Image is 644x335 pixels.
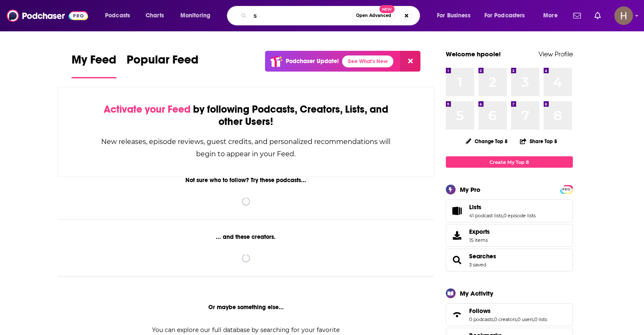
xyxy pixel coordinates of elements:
a: Lists [449,205,466,217]
div: Search podcasts, credits, & more... [235,6,428,25]
span: Exports [449,230,466,241]
a: 0 creators [494,316,517,322]
a: View Profile [539,50,573,58]
button: open menu [99,9,141,22]
p: Podchaser Update! [286,58,339,65]
a: Searches [449,254,466,266]
a: PRO [561,186,572,192]
span: For Business [437,10,470,22]
span: Open Advanced [356,14,391,18]
a: Follows [449,309,466,321]
button: open menu [431,9,481,22]
span: , [517,316,517,322]
a: Charts [140,9,169,22]
a: 0 lists [534,316,547,322]
a: 0 podcasts [469,316,493,322]
span: PRO [561,186,572,193]
span: New [379,5,395,13]
span: Lists [469,203,481,211]
div: Or maybe something else... [58,304,434,311]
a: Follows [469,307,547,315]
span: Activate your Feed [104,103,191,116]
a: Popular Feed [127,53,199,78]
span: Exports [469,228,490,235]
span: Monitoring [180,10,210,22]
a: Exports [446,224,573,247]
a: See What's New [342,55,393,67]
a: Create My Top 8 [446,156,573,168]
span: , [503,213,503,219]
span: More [543,10,558,22]
span: , [493,316,494,322]
a: 0 users [517,316,533,322]
span: Follows [446,303,573,326]
button: Show profile menu [614,6,633,25]
a: 41 podcast lists [469,213,503,219]
a: Searches [469,252,496,260]
span: Popular Feed [127,53,199,72]
button: Change Top 8 [461,136,513,147]
button: Open AdvancedNew [352,11,395,21]
div: by following Podcasts, Creators, Lists, and other Users! [101,103,392,128]
div: New releases, episode reviews, guest credits, and personalized recommendations will begin to appe... [101,136,392,160]
span: Podcasts [105,10,130,22]
img: User Profile [614,6,633,25]
span: Follows [469,307,491,315]
a: Lists [469,203,536,211]
span: Searches [446,249,573,271]
button: open menu [174,9,221,22]
span: Charts [146,10,164,22]
span: 15 items [469,237,490,243]
div: Not sure who to follow? Try these podcasts... [58,177,434,184]
div: My Pro [460,185,481,194]
a: My Feed [72,53,116,78]
a: Show notifications dropdown [591,8,604,23]
input: Search podcasts, credits, & more... [250,9,352,22]
a: Welcome hpoole! [446,50,501,58]
span: , [533,316,534,322]
span: Lists [446,199,573,222]
button: open menu [479,9,537,22]
a: 3 saved [469,262,486,268]
span: For Podcasters [484,10,525,22]
span: My Feed [72,53,116,72]
img: Podchaser - Follow, Share and Rate Podcasts [7,8,88,24]
button: Share Top 8 [520,133,558,150]
button: open menu [537,9,568,22]
div: My Activity [460,289,493,297]
a: 0 episode lists [503,213,536,219]
div: ... and these creators. [58,233,434,241]
a: Show notifications dropdown [570,8,584,23]
span: Logged in as hpoole [614,6,633,25]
